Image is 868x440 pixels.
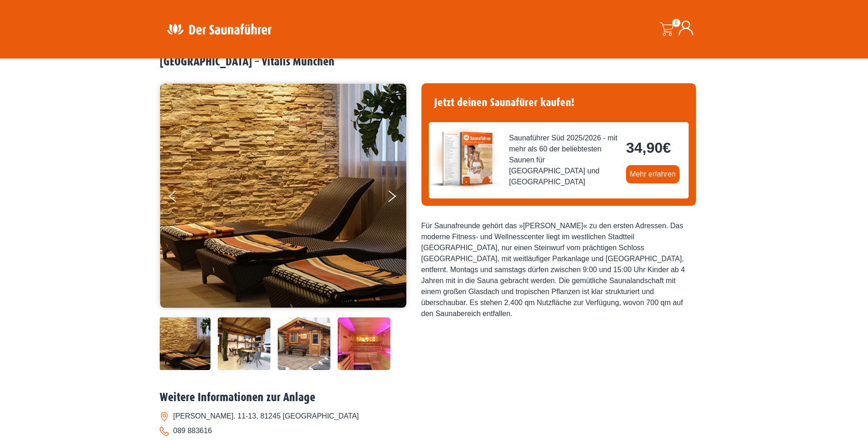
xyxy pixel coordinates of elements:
[429,122,502,195] img: der-saunafuehrer-2025-sued.jpg
[160,55,709,69] h2: [GEOGRAPHIC_DATA] – Vitalis München
[663,140,671,156] span: €
[387,187,410,209] button: Next
[160,424,709,438] li: 089 883616
[429,91,689,115] h4: Jetzt deinen Saunafürer kaufen!
[626,165,679,183] a: Mehr erfahren
[160,409,709,424] li: [PERSON_NAME]. 11-13, 81245 [GEOGRAPHIC_DATA]
[160,391,709,405] h2: Weitere Informationen zur Anlage
[421,220,696,319] div: Für Saunafreunde gehört das »[PERSON_NAME]« zu den ersten Adressen. Das moderne Fitness- und Well...
[626,140,671,156] bdi: 34,90
[672,19,680,27] span: 0
[169,187,192,209] button: Previous
[509,133,619,188] span: Saunaführer Süd 2025/2026 - mit mehr als 60 der beliebtesten Saunen für [GEOGRAPHIC_DATA] und [GE...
